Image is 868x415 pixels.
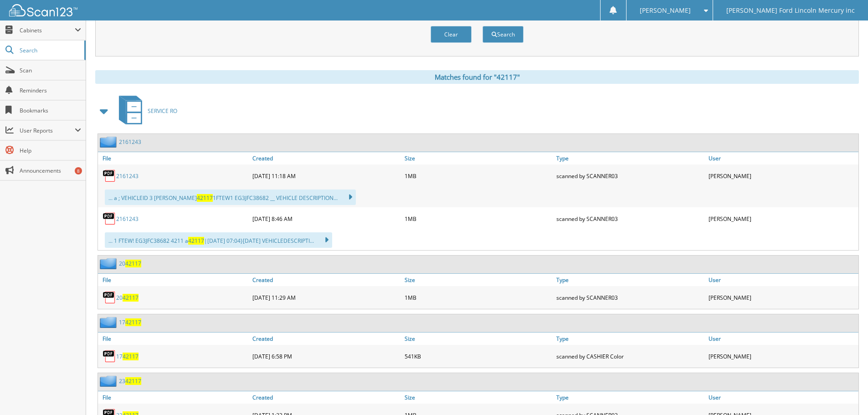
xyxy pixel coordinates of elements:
a: Size [402,152,555,164]
a: 2042117 [119,260,141,267]
div: 1MB [402,167,555,185]
div: [PERSON_NAME] [706,347,858,365]
div: [PERSON_NAME] [706,167,858,185]
button: Clear [431,26,472,43]
span: 42117 [125,260,141,267]
img: PDF.png [103,169,116,183]
a: File [98,152,250,164]
div: scanned by SCANNER03 [554,167,706,185]
div: 8 [75,167,82,174]
div: [DATE] 6:58 PM [250,347,402,365]
span: Help [20,147,81,154]
div: [PERSON_NAME] [706,288,858,307]
span: Search [20,46,80,54]
a: Created [250,274,402,286]
a: Type [554,152,706,164]
a: SERVICE RO [113,93,177,129]
span: SERVICE RO [148,107,177,115]
img: scan123-logo-white.svg [9,4,77,16]
img: folder2.png [100,136,119,148]
div: ... a ; VEHICLEID 3 [PERSON_NAME] 1FTEW1 EG3JFC38682 __ VEHICLE DESCRIPTION... [105,190,356,205]
a: 2161243 [119,138,141,146]
a: Size [402,274,555,286]
a: 2161243 [116,172,139,180]
img: folder2.png [100,375,119,387]
a: File [98,333,250,345]
a: 1742117 [116,353,139,360]
a: Created [250,391,402,404]
a: File [98,274,250,286]
span: 42117 [123,353,139,360]
a: 2342117 [119,377,141,385]
span: 42117 [188,237,204,245]
a: Type [554,274,706,286]
img: PDF.png [103,349,116,363]
a: Size [402,333,555,345]
a: User [706,274,858,286]
img: folder2.png [100,258,119,269]
span: 42117 [197,194,213,202]
button: Search [483,26,524,43]
a: Created [250,152,402,164]
span: 42117 [125,318,141,326]
a: Type [554,391,706,404]
div: [PERSON_NAME] [706,210,858,228]
img: PDF.png [103,212,116,225]
a: 2161243 [116,215,139,223]
a: Created [250,333,402,345]
span: Reminders [20,87,81,94]
div: 1MB [402,288,555,307]
a: Size [402,391,555,404]
a: User [706,152,858,164]
span: Announcements [20,167,81,174]
a: User [706,391,858,404]
a: Type [554,333,706,345]
div: ... 1 FTEW! EG3JFC38682 4211 a |[DATE] 07:04}[DATE] VEHICLEDESCRIPTI... [105,232,332,248]
div: 541KB [402,347,555,365]
img: folder2.png [100,317,119,328]
span: [PERSON_NAME] Ford Lincoln Mercury inc [726,8,855,13]
div: [DATE] 11:29 AM [250,288,402,307]
span: [PERSON_NAME] [640,8,691,13]
a: 1742117 [119,318,141,326]
span: Cabinets [20,26,75,34]
span: Scan [20,67,81,74]
div: scanned by SCANNER03 [554,288,706,307]
span: Bookmarks [20,107,81,114]
a: File [98,391,250,404]
span: 42117 [123,294,139,302]
div: scanned by CASHIER Color [554,347,706,365]
span: 42117 [125,377,141,385]
div: [DATE] 8:46 AM [250,210,402,228]
img: PDF.png [103,291,116,304]
div: Matches found for "42117" [95,70,859,84]
div: scanned by SCANNER03 [554,210,706,228]
div: 1MB [402,210,555,228]
a: 2042117 [116,294,139,302]
div: [DATE] 11:18 AM [250,167,402,185]
a: User [706,333,858,345]
span: User Reports [20,127,75,134]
